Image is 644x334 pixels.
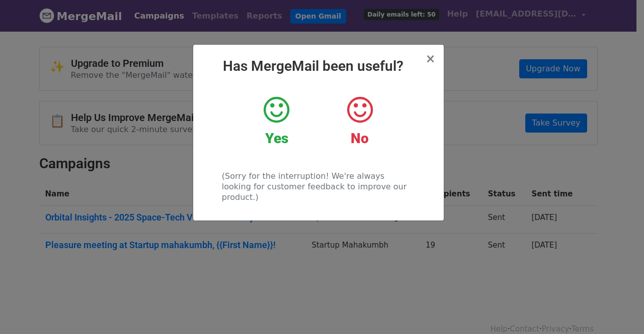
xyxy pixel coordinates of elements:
a: Yes [243,95,310,147]
p: (Sorry for the interruption! We're always looking for customer feedback to improve our product.) [222,171,415,202]
button: Close [425,53,435,65]
h2: Has MergeMail been useful? [201,58,436,75]
span: × [425,52,435,66]
strong: No [351,130,369,147]
strong: Yes [265,130,288,147]
a: No [326,95,393,147]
